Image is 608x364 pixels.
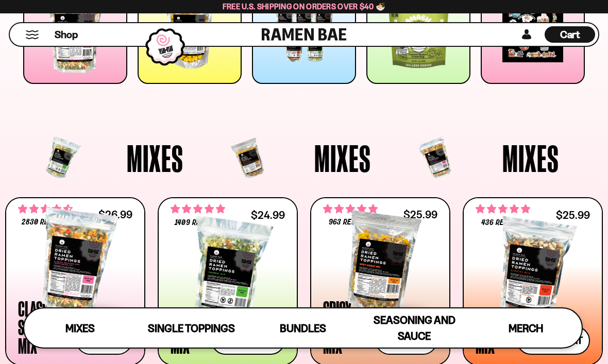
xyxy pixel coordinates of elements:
div: $25.99 [556,210,590,220]
span: 4.75 stars [323,202,378,216]
span: Mixes [127,139,183,177]
a: Seasoning and Sauce [359,308,470,348]
span: Shop [55,28,78,42]
span: Merch [509,322,543,335]
div: Spicy Garlic Mix [323,299,370,355]
div: Cart [545,23,595,46]
span: Mixes [65,322,95,335]
span: 4.76 stars [476,202,530,216]
a: Mixes [24,308,136,348]
button: Mobile Menu Trigger [25,30,39,39]
span: Bundles [280,322,326,335]
span: 1409 reviews [175,219,221,227]
span: Mixes [502,139,559,177]
div: $24.99 [251,210,285,220]
span: Single Toppings [148,322,235,335]
a: Shop [55,26,78,43]
div: Veggie Mix [171,318,206,355]
a: Single Toppings [136,308,247,348]
a: Bundles [247,308,359,348]
span: 4.68 stars [18,202,73,216]
span: 4.76 stars [171,202,225,216]
span: Seasoning and Sauce [374,314,455,342]
a: Merch [470,308,582,348]
span: Mixes [314,139,371,177]
span: 436 reviews [481,219,525,227]
div: Kimchi Mix [476,318,512,355]
span: Free U.S. Shipping on Orders over $40 🍜 [223,2,386,11]
span: Cart [560,28,580,41]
